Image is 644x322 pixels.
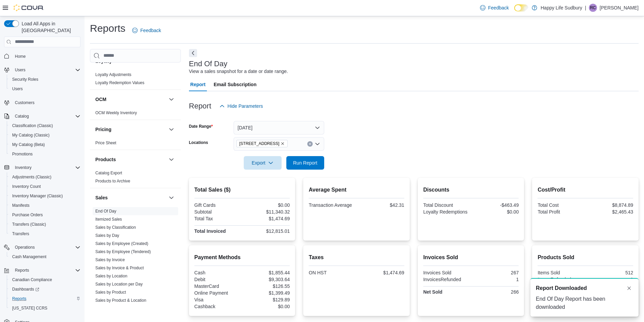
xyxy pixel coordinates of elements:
[7,84,83,94] button: Users
[9,304,80,312] span: Washington CCRS
[9,285,80,293] span: Dashboards
[12,287,39,292] span: Dashboards
[167,95,175,103] button: OCM
[194,290,241,296] div: Online Payment
[7,191,83,201] button: Inventory Manager (Classic)
[95,80,144,85] span: Loyalty Redemption Values
[9,295,29,303] a: Reports
[95,281,143,287] span: Sales by Location per Day
[15,165,31,170] span: Inventory
[9,192,80,200] span: Inventory Manager (Classic)
[95,249,151,254] span: Sales by Employee (Tendered)
[9,201,80,209] span: Manifests
[12,164,80,172] span: Inventory
[286,156,324,170] button: Run Report
[12,231,29,237] span: Transfers
[95,225,136,230] span: Sales by Classification
[95,156,116,163] h3: Products
[95,96,166,103] button: OCM
[7,130,83,140] button: My Catalog (Classic)
[12,132,50,138] span: My Catalog (Classic)
[190,78,206,91] span: Report
[12,266,80,274] span: Reports
[9,253,80,261] span: Cash Management
[9,285,42,293] a: Dashboards
[9,85,80,93] span: Users
[9,85,25,93] a: Users
[95,141,116,145] a: Price Sheet
[189,140,208,145] label: Locations
[477,1,511,15] a: Feedback
[12,142,45,147] span: My Catalog (Beta)
[9,304,50,312] a: [US_STATE] CCRS
[95,194,166,201] button: Sales
[95,257,125,262] a: Sales by Invoice
[9,173,54,181] a: Adjustments (Classic)
[12,254,46,259] span: Cash Management
[309,186,404,194] h2: Average Spent
[423,209,470,215] div: Loyalty Redemptions
[95,126,166,133] button: Pricing
[95,140,116,146] span: Price Sheet
[7,201,83,210] button: Manifests
[625,284,633,292] button: Dismiss toast
[9,75,80,83] span: Security Roles
[15,67,25,73] span: Users
[90,71,181,90] div: Loyalty
[536,284,633,292] div: Notification
[194,297,241,302] div: Visa
[309,202,355,208] div: Transaction Average
[9,182,80,191] span: Inventory Count
[514,4,528,11] input: Dark Mode
[15,100,34,105] span: Customers
[234,121,324,134] button: [DATE]
[472,277,519,282] div: 1
[9,131,52,139] a: My Catalog (Classic)
[19,20,80,34] span: Load All Apps in [GEOGRAPHIC_DATA]
[243,304,290,309] div: $0.00
[194,253,290,262] h2: Payment Methods
[9,182,44,191] a: Inventory Count
[95,110,137,115] a: OCM Weekly Inventory
[585,4,586,12] p: |
[12,266,32,274] button: Reports
[95,298,146,303] a: Sales by Product & Location
[95,241,148,246] span: Sales by Employee (Created)
[243,283,290,289] div: $126.55
[9,276,80,284] span: Canadian Compliance
[7,229,83,239] button: Transfers
[9,211,80,219] span: Purchase Orders
[95,179,130,183] a: Products to Archive
[587,270,633,275] div: 512
[95,298,146,303] span: Sales by Product & Location
[167,125,175,133] button: Pricing
[95,80,144,85] a: Loyalty Redemption Values
[12,52,80,60] span: Home
[12,193,63,199] span: Inventory Manager (Classic)
[95,249,151,254] a: Sales by Employee (Tendered)
[9,230,32,238] a: Transfers
[12,243,80,251] span: Operations
[590,4,596,12] span: RC
[358,270,404,275] div: $1,474.69
[12,151,33,157] span: Promotions
[15,268,29,273] span: Reports
[538,270,584,275] div: Items Sold
[9,150,35,158] a: Promotions
[194,283,241,289] div: MasterCard
[12,123,53,128] span: Classification (Classic)
[243,290,290,296] div: $1,399.49
[95,257,125,263] span: Sales by Invoice
[9,141,48,149] a: My Catalog (Beta)
[95,290,126,295] a: Sales by Product
[1,112,83,121] button: Catalog
[95,110,137,116] span: OCM Weekly Inventory
[9,173,80,181] span: Adjustments (Classic)
[12,52,28,60] a: Home
[536,295,633,311] div: End Of Day Report has been downloaded
[15,54,26,59] span: Home
[538,209,584,215] div: Total Profit
[95,170,122,176] span: Catalog Export
[12,243,38,251] button: Operations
